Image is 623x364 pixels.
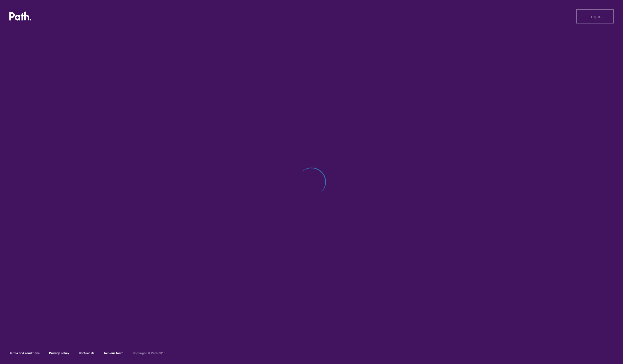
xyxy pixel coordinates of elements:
[49,351,69,355] a: Privacy policy
[104,351,123,355] a: Join our team
[576,9,614,23] button: Log in
[9,351,40,355] a: Terms and conditions
[133,351,166,355] h6: Copyright © Path 2018
[588,14,602,19] span: Log in
[79,351,94,355] a: Contact Us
